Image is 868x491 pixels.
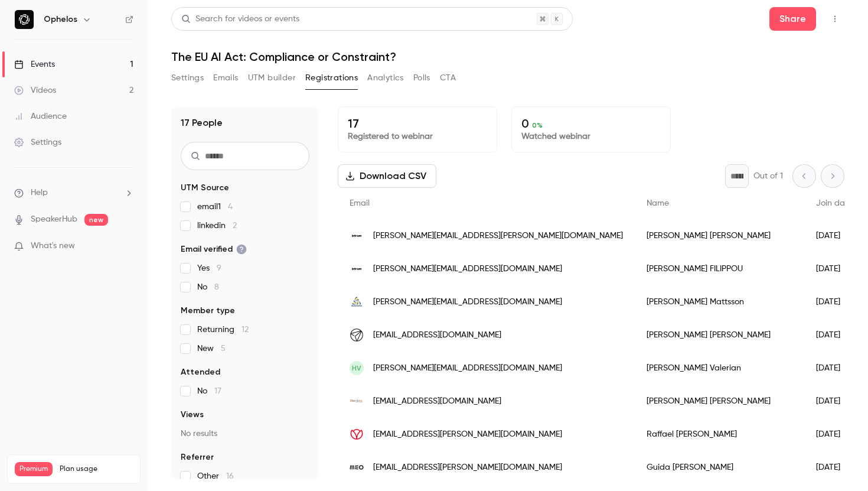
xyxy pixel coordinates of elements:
div: [DATE] [804,385,864,418]
span: 5 [221,344,226,353]
div: [DATE] [804,451,864,484]
div: Settings [14,136,61,148]
span: Returning [197,324,249,336]
span: Yes [197,262,221,274]
div: [PERSON_NAME] FILIPPOU [635,252,804,285]
span: Email [350,199,370,207]
span: No [197,281,219,293]
img: afry.com [350,328,364,342]
section: facet-groups [181,182,309,482]
span: Email verified [181,243,247,255]
button: Polls [413,69,430,87]
img: membriq.se [350,394,364,408]
div: [DATE] [804,285,864,318]
button: Registrations [305,69,358,87]
button: Settings [171,69,204,87]
span: 12 [242,326,249,334]
span: [EMAIL_ADDRESS][PERSON_NAME][DOMAIN_NAME] [373,428,562,441]
div: [DATE] [804,352,864,385]
span: 4 [228,203,233,211]
div: [DATE] [804,219,864,252]
div: [DATE] [804,252,864,285]
div: [PERSON_NAME] Valerian [635,352,804,385]
span: Plan usage [60,464,133,474]
span: No [197,385,221,397]
img: meo.pt [350,465,364,470]
span: 8 [214,283,219,291]
span: Member type [181,305,235,317]
span: HV [352,363,361,373]
li: help-dropdown-opener [14,187,133,199]
span: Other [197,470,234,482]
span: Views [181,409,204,421]
span: 16 [226,472,234,480]
p: Out of 1 [753,170,783,182]
p: 0 [521,116,661,131]
span: Referrer [181,451,214,463]
h1: The EU AI Act: Compliance or Constraint? [171,50,844,64]
span: 17 [214,387,221,395]
div: [PERSON_NAME] [PERSON_NAME] [635,318,804,352]
p: No results [181,428,309,440]
span: Join date [816,199,853,207]
div: Events [14,58,55,70]
button: Download CSV [338,164,436,188]
span: What's new [31,240,75,252]
span: [PERSON_NAME][EMAIL_ADDRESS][DOMAIN_NAME] [373,362,562,375]
div: Videos [14,84,56,96]
div: Search for videos or events [181,13,299,25]
div: Guida [PERSON_NAME] [635,451,804,484]
span: email1 [197,201,233,213]
h1: 17 People [181,116,223,130]
button: Share [769,7,816,31]
div: [PERSON_NAME] [PERSON_NAME] [635,385,804,418]
span: Premium [15,462,53,476]
div: Raffael [PERSON_NAME] [635,418,804,451]
span: [PERSON_NAME][EMAIL_ADDRESS][PERSON_NAME][DOMAIN_NAME] [373,230,623,242]
span: linkedin [197,220,237,232]
span: Attended [181,366,220,378]
h6: Ophelos [44,14,77,25]
button: Emails [213,69,238,87]
img: Ophelos [15,10,34,29]
span: new [84,214,108,226]
span: 2 [233,222,237,230]
button: Analytics [367,69,404,87]
span: UTM Source [181,182,229,194]
span: New [197,343,226,355]
span: [PERSON_NAME][EMAIL_ADDRESS][DOMAIN_NAME] [373,263,562,275]
span: 9 [217,264,221,272]
div: Audience [14,110,67,122]
div: [DATE] [804,418,864,451]
span: [EMAIL_ADDRESS][PERSON_NAME][DOMAIN_NAME] [373,461,562,474]
span: Name [647,199,669,207]
a: SpeakerHub [31,213,77,226]
div: [DATE] [804,318,864,352]
span: [PERSON_NAME][EMAIL_ADDRESS][DOMAIN_NAME] [373,296,562,308]
p: 17 [348,116,487,131]
img: mewa.be [350,427,364,441]
img: intrum.com [350,229,364,243]
button: UTM builder [248,69,296,87]
div: [PERSON_NAME] [PERSON_NAME] [635,219,804,252]
p: Registered to webinar [348,131,487,142]
img: gr.intrum.com [350,262,364,276]
span: [EMAIL_ADDRESS][DOMAIN_NAME] [373,329,501,342]
span: 0 % [532,121,543,129]
button: CTA [440,69,456,87]
p: Watched webinar [521,131,661,142]
span: Help [31,187,48,199]
span: [EMAIL_ADDRESS][DOMAIN_NAME] [373,395,501,408]
img: skatteverket.se [350,295,364,309]
div: [PERSON_NAME] Mattsson [635,285,804,318]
